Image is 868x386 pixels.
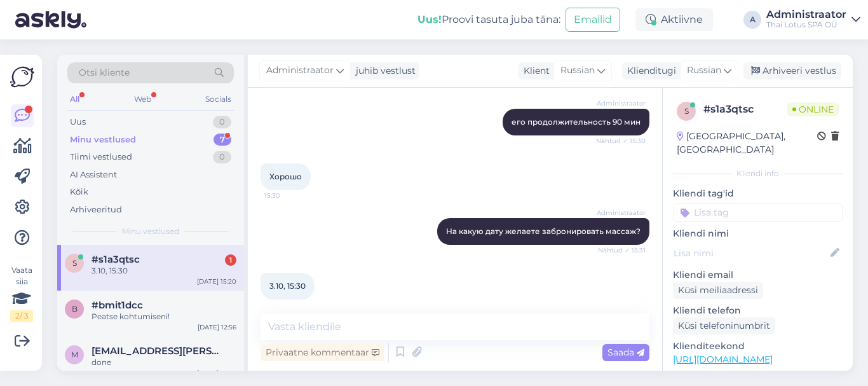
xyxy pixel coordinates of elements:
div: A [743,11,761,29]
span: s [684,106,689,116]
span: Nähtud ✓ 15:31 [598,245,646,255]
div: Tiimi vestlused [70,151,132,163]
p: Vaata edasi ... [673,370,843,382]
span: Administraator [597,208,646,217]
div: Küsi meiliaadressi [673,282,763,299]
div: Arhiveeritud [70,203,122,216]
input: Lisa nimi [674,246,828,260]
div: Vaata siia [10,265,33,322]
input: Lisa tag [673,203,843,222]
div: Aktiivne [635,8,713,31]
a: [URL][DOMAIN_NAME] [673,354,773,365]
div: Socials [203,91,234,107]
div: Thai Lotus SPA OÜ [766,20,846,30]
div: [DATE] 10:39 [197,368,236,378]
p: Klienditeekond [673,340,843,353]
span: Minu vestlused [122,226,179,237]
span: b [72,304,78,314]
span: Otsi kliente [79,66,130,79]
div: Kliendi info [673,168,843,179]
p: Kliendi nimi [673,227,843,240]
div: 0 [213,151,231,163]
button: Emailid [566,8,620,32]
span: 15:31 [264,300,312,310]
span: Administraator [597,99,646,108]
div: [DATE] 15:20 [197,277,236,286]
span: На какую дату желаете забронировать массаж? [446,226,641,236]
div: # s1a3qtsc [703,102,787,117]
p: Kliendi email [673,268,843,282]
div: 7 [214,134,231,146]
div: done [92,357,236,368]
div: Web [132,91,154,107]
span: s [72,258,77,268]
p: Kliendi telefon [673,304,843,317]
span: master.mone.ruslan@gmail.com [92,345,224,357]
div: 3.10, 15:30 [92,265,236,277]
span: Administraator [266,64,334,78]
span: Saada [607,347,644,358]
div: Peatse kohtumiseni! [92,311,236,322]
div: Administraator [766,10,846,20]
a: AdministraatorThai Lotus SPA OÜ [766,10,860,30]
div: Privaatne kommentaar [261,344,384,361]
div: 1 [225,254,236,266]
span: 15:30 [264,191,312,200]
img: Askly Logo [10,65,34,89]
div: Proovi tasuta juba täna: [417,12,560,27]
span: Russian [560,64,595,78]
div: Kõik [70,186,88,198]
span: 3.10, 15:30 [269,281,306,291]
b: Uus! [417,13,442,25]
div: Uus [70,116,86,128]
div: juhib vestlust [351,64,416,78]
p: Kliendi tag'id [673,187,843,200]
span: его продолжительность 90 мин [512,117,641,127]
div: 2 / 3 [10,310,33,322]
div: Küsi telefoninumbrit [673,317,775,334]
span: #bmit1dcc [92,300,143,311]
div: Arhiveeri vestlus [743,62,841,79]
div: Minu vestlused [70,134,136,146]
div: All [67,91,82,107]
span: Хорошо [269,172,302,181]
span: Online [787,102,839,116]
span: Nähtud ✓ 15:30 [596,136,646,146]
div: [GEOGRAPHIC_DATA], [GEOGRAPHIC_DATA] [677,130,817,156]
div: Klient [519,64,550,78]
span: #s1a3qtsc [92,254,140,265]
div: AI Assistent [70,169,117,181]
span: Russian [687,64,721,78]
div: Klienditugi [622,64,676,78]
span: m [71,350,78,359]
div: [DATE] 12:56 [198,322,236,332]
div: 0 [213,116,231,128]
